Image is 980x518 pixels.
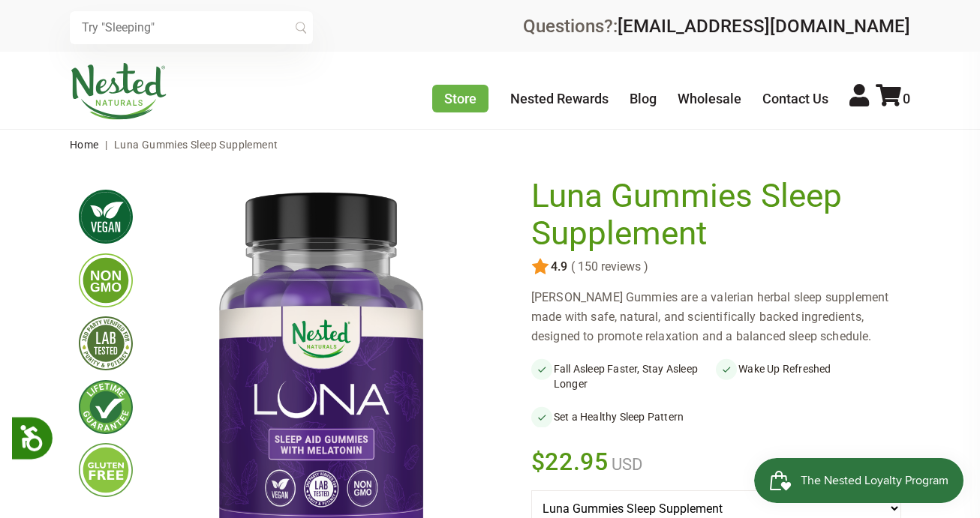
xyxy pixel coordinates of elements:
a: Contact Us [762,91,828,106]
h1: Luna Gummies Sleep Supplement [531,178,860,252]
img: glutenfree [79,443,133,497]
img: thirdpartytested [79,316,133,370]
img: Nested Naturals [70,63,167,120]
a: [EMAIL_ADDRESS][DOMAIN_NAME] [618,16,910,37]
li: Set a Healthy Sleep Pattern [531,406,716,427]
span: Luna Gummies Sleep Supplement [114,139,278,151]
input: Try "Sleeping" [70,11,313,44]
span: | [101,139,111,151]
img: vegan [79,190,133,244]
a: Home [70,139,99,151]
iframe: Button to open loyalty program pop-up [754,458,965,503]
a: Blog [630,91,657,106]
span: 0 [903,91,910,106]
a: Wholesale [678,91,741,106]
li: Wake Up Refreshed [716,358,900,394]
nav: breadcrumbs [70,130,910,160]
span: USD [608,455,642,474]
a: 0 [876,91,910,106]
a: Store [432,85,488,112]
span: ( 150 reviews ) [567,260,648,274]
img: lifetimeguarantee [79,380,133,434]
img: gmofree [79,253,133,307]
div: Questions?: [523,17,910,35]
a: Nested Rewards [510,91,609,106]
img: star.svg [531,258,549,276]
div: [PERSON_NAME] Gummies are a valerian herbal sleep supplement made with safe, natural, and scienti... [531,288,901,346]
span: $22.95 [531,445,609,478]
span: 4.9 [549,260,567,274]
li: Fall Asleep Faster, Stay Asleep Longer [531,358,716,394]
